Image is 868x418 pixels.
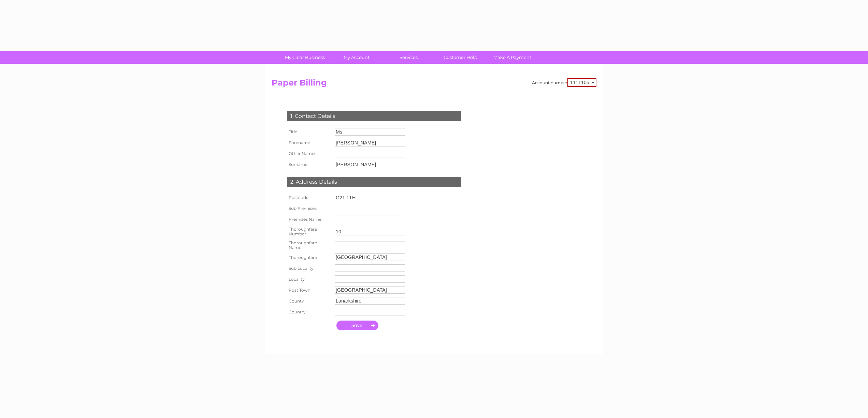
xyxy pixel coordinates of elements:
[285,306,333,317] th: Country
[287,177,461,187] div: 2. Address Details
[285,274,333,284] th: Locality
[285,238,333,252] th: Thoroughfare Name
[484,51,540,64] a: Make A Payment
[277,51,333,64] a: My Clear Business
[285,263,333,274] th: Sub Locality
[329,51,385,64] a: My Account
[532,78,596,87] div: Account number
[285,159,333,170] th: Surname
[272,78,596,91] h2: Paper Billing
[336,321,378,330] input: Submit
[285,126,333,137] th: Title
[285,252,333,263] th: Thoroughfare
[432,51,489,64] a: Customer Help
[287,111,461,121] div: 1. Contact Details
[285,214,333,225] th: Premises Name
[285,225,333,238] th: Thoroughfare Number
[285,203,333,214] th: Sub Premises
[285,295,333,306] th: County
[285,148,333,159] th: Other Names
[285,137,333,148] th: Forename
[285,192,333,203] th: Postcode
[380,51,437,64] a: Services
[285,284,333,295] th: Post Town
